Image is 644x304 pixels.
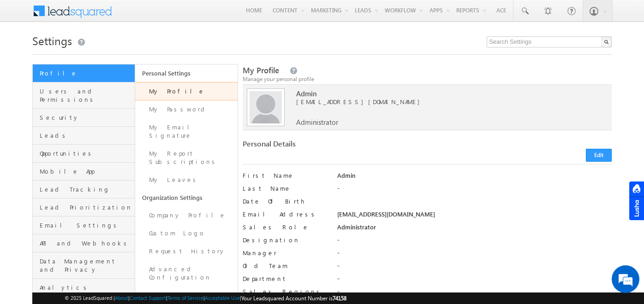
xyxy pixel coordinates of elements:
a: Data Management and Privacy [33,252,135,279]
span: Lead Prioritization [40,203,132,211]
span: 74158 [333,295,346,302]
a: My Leaves [135,171,238,189]
label: Old Team [243,262,328,270]
span: Analytics [40,283,132,292]
label: First Name [243,171,328,180]
span: Admin [296,89,591,98]
a: About [115,295,128,301]
a: Lead Tracking [33,181,135,199]
label: Sales Regions [243,287,328,296]
a: My Report Subscriptions [135,145,238,171]
a: My Password [135,100,238,118]
label: Designation [243,236,328,244]
a: Opportunities [33,145,135,163]
input: Search Settings [487,36,612,47]
div: Administrator [337,223,612,236]
label: Sales Role [243,223,328,231]
span: Settings [32,33,72,48]
button: Edit [586,149,612,162]
span: [EMAIL_ADDRESS][DOMAIN_NAME] [296,98,591,106]
a: My Profile [135,82,238,100]
a: Company Profile [135,206,238,224]
div: [EMAIL_ADDRESS][DOMAIN_NAME] [337,210,612,223]
span: My Profile [243,65,279,76]
span: Lead Tracking [40,185,132,193]
span: Security [40,113,132,122]
span: © 2025 LeadSquared | | | | | [65,294,346,303]
a: Acceptable Use [205,295,240,301]
a: Billing and Usage [135,286,238,304]
a: Leads [33,127,135,145]
span: Users and Permissions [40,87,132,104]
span: Mobile App [40,167,132,175]
a: Email Settings [33,216,135,234]
div: - [337,275,612,287]
a: Users and Permissions [33,82,135,109]
a: Request History [135,242,238,260]
div: - [337,236,612,249]
div: Manage your personal profile [243,75,612,83]
span: Your Leadsquared Account Number is [241,295,346,302]
a: Profile [33,64,135,82]
a: Terms of Service [167,295,203,301]
span: API and Webhooks [40,239,132,247]
div: Personal Details [243,140,423,152]
a: My Email Signature [135,118,238,145]
span: Opportunities [40,149,132,158]
a: Lead Prioritization [33,199,135,216]
a: API and Webhooks [33,234,135,252]
label: Email Address [243,210,328,218]
a: Organization Settings [135,189,238,206]
div: - [337,249,612,262]
label: Manager [243,249,328,257]
label: Date Of Birth [243,197,328,205]
a: Analytics [33,279,135,297]
span: Leads [40,131,132,140]
a: Advanced Configuration [135,260,238,286]
div: - [337,262,612,275]
span: Data Management and Privacy [40,257,132,274]
span: Profile [40,69,132,77]
a: Mobile App [33,163,135,181]
div: - [337,184,612,197]
div: Admin [337,171,612,184]
a: Personal Settings [135,64,238,82]
a: Custom Logo [135,224,238,242]
label: Department [243,275,328,283]
a: Contact Support [130,295,166,301]
a: Security [33,109,135,127]
div: - [337,287,612,300]
span: Email Settings [40,221,132,229]
span: Administrator [296,118,338,126]
label: Last Name [243,184,328,193]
